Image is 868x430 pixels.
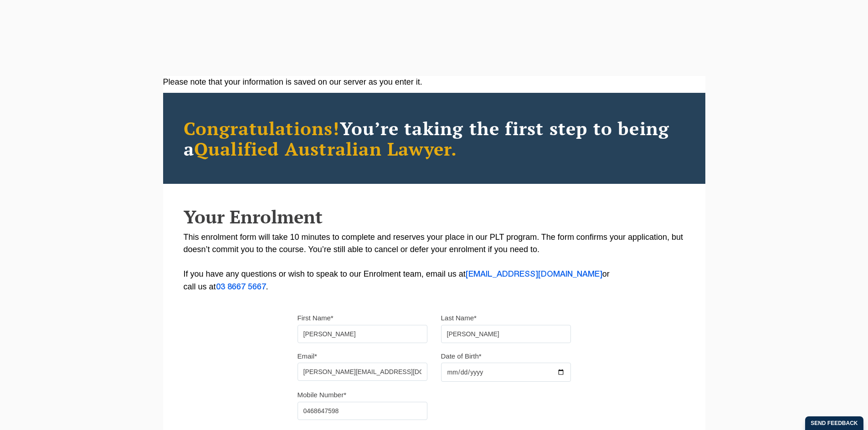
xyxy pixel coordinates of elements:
[163,76,705,88] div: Please note that your information is saved on our server as you enter it.
[184,118,685,159] h2: You’re taking the first step to being a
[216,283,266,291] a: 03 8667 5667
[184,231,685,293] p: This enrolment form will take 10 minutes to complete and reserves your place in our PLT program. ...
[441,325,571,343] input: Last name
[441,352,482,361] label: Date of Birth*
[466,271,602,278] a: [EMAIL_ADDRESS][DOMAIN_NAME]
[298,402,427,420] input: Mobile Number
[194,137,457,161] span: Qualified Australian Lawyer.
[298,352,317,361] label: Email*
[298,390,347,400] label: Mobile Number*
[184,116,340,140] span: Congratulations!
[298,325,427,343] input: First name
[184,207,685,227] h2: Your Enrolment
[298,363,427,381] input: Email
[298,314,334,323] label: First Name*
[441,314,477,323] label: Last Name*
